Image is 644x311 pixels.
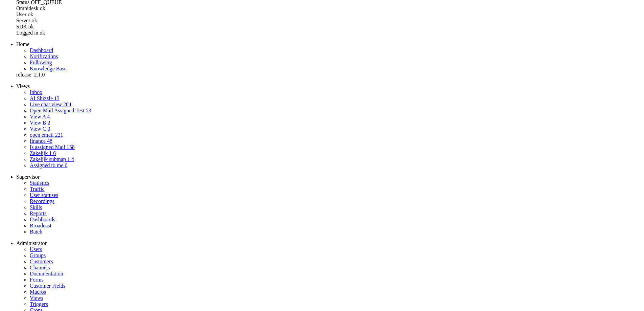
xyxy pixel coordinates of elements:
span: 53 [86,108,91,113]
span: ok [40,5,45,11]
a: Is assigned Mail 158 [30,144,75,150]
a: View A 4 [30,114,50,119]
a: Following [30,60,52,65]
span: 284 [63,102,71,107]
li: Administrator [16,240,641,246]
span: Zakelijk 1 [30,150,52,156]
span: Open Mail Assigned Test [30,108,85,113]
span: View B [30,120,46,126]
span: Server [16,18,30,23]
a: Views [30,295,43,301]
a: Skills [30,204,42,210]
span: Is assigned Mail [30,144,65,150]
a: Triggers [30,301,48,307]
span: open email [30,132,54,138]
span: 0 [47,126,50,132]
a: Live chat view 284 [30,102,71,107]
li: Views [16,83,641,89]
a: Open Mail Assigned Test 53 [30,108,91,113]
a: translate('statistics') [30,180,49,186]
span: Omnidesk [16,5,39,11]
span: AI Shizzle [30,95,53,101]
a: Assigned to me 0 [30,162,68,168]
a: Macros [30,289,46,295]
span: ok [28,24,34,29]
a: Dashboard menu item [30,47,53,53]
span: Statistics [30,180,49,186]
a: Traffic [30,186,45,192]
a: Zakelijk submap 1 4 [30,156,74,162]
a: View C 0 [30,126,50,132]
span: Logged in [16,30,38,36]
span: User [16,12,26,17]
a: Batch [30,229,42,235]
span: finance [30,138,46,144]
ul: dashboard menu items [3,41,641,78]
span: release_2.1.0 [16,72,45,77]
a: Reports [30,210,47,216]
a: Channels [30,265,50,270]
span: ok [32,18,37,23]
span: ok [40,30,45,36]
a: Broadcast [30,223,51,228]
a: Dashboards [30,217,55,222]
span: View A [30,114,46,119]
a: open email 221 [30,132,63,138]
span: Knowledge Base [30,66,67,71]
a: Zakelijk 1 6 [30,150,56,156]
span: Zakelijk submap 1 [30,156,70,162]
a: Customers [30,259,53,264]
a: Forms [30,277,44,283]
a: Knowledge base [30,66,67,71]
span: 48 [47,138,52,144]
span: 221 [55,132,63,138]
a: Recordings [30,198,54,204]
a: Customer Fields [30,283,65,289]
span: Notifications [30,53,58,59]
span: Assigned to me [30,162,64,168]
span: 6 [53,150,56,156]
span: 13 [54,95,59,101]
a: Groups [30,252,46,258]
span: Live chat view [30,102,62,107]
span: 0 [65,162,68,168]
span: 158 [67,144,75,150]
a: AI Shizzle 13 [30,95,59,101]
span: 2 [47,120,50,126]
li: Supervisor [16,174,641,180]
span: View C [30,126,46,132]
span: SDK [16,24,27,29]
span: 4 [71,156,74,162]
a: finance 48 [30,138,52,144]
li: Home menu item [16,41,641,47]
a: Users [30,246,42,252]
a: View B 2 [30,120,50,126]
span: Dashboard [30,47,53,53]
span: ok [28,12,33,17]
span: 4 [47,114,50,119]
a: Notifications menu item [30,53,58,59]
a: Documentation [30,271,63,276]
a: Inbox [30,89,42,95]
a: User statuses [30,192,58,198]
